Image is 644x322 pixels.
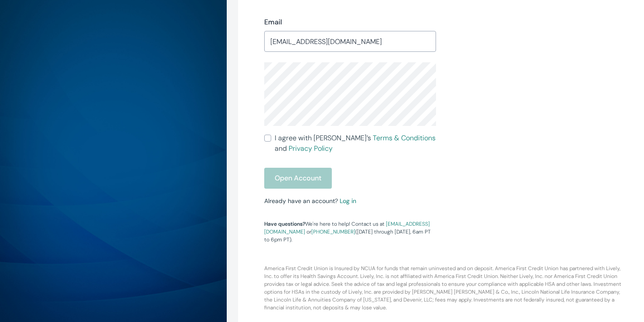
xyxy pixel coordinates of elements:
a: Terms & Conditions [373,133,436,142]
p: America First Credit Union is Insured by NCUA for funds that remain uninvested and on deposit. Am... [259,244,623,312]
label: Email [264,17,282,27]
a: Log in [340,197,356,205]
strong: Have questions? [264,220,305,227]
p: We're here to help! Contact us at or ([DATE] through [DATE], 6am PT to 6pm PT). [264,220,436,244]
a: Privacy Policy [289,144,333,153]
span: I agree with [PERSON_NAME]’s and [275,133,436,154]
small: Already have an account? [264,197,356,205]
a: [PHONE_NUMBER] [311,228,355,235]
